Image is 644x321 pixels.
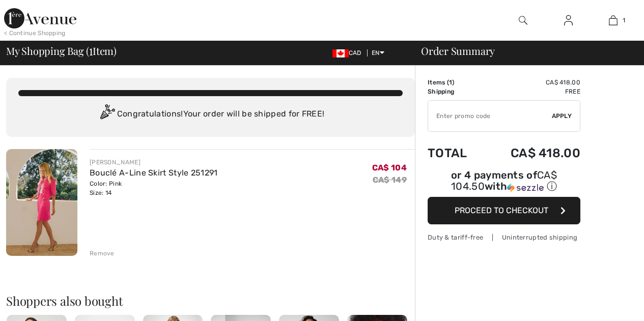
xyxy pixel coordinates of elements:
[591,14,635,26] a: 1
[483,78,580,87] td: CA$ 418.00
[6,295,415,307] h2: Shoppers also bought
[18,104,403,125] div: Congratulations! Your order will be shipped for FREE!
[372,49,384,56] span: EN
[90,249,115,258] div: Remove
[507,183,544,192] img: Sezzle
[428,101,552,131] input: Promo code
[564,14,573,26] img: My Info
[90,179,218,197] div: Color: Pink Size: 14
[451,169,557,192] span: CA$ 104.50
[332,49,349,57] img: Canadian Dollar
[483,136,580,170] td: CA$ 418.00
[372,163,407,172] span: CA$ 104
[609,14,618,26] img: My Bag
[332,49,366,56] span: CAD
[519,14,527,26] img: search the website
[90,168,218,178] a: Bouclé A-Line Skirt Style 251291
[97,104,117,125] img: Congratulation2.svg
[428,136,483,170] td: Total
[428,170,580,193] div: or 4 payments of with
[6,149,77,256] img: Bouclé A-Line Skirt Style 251291
[428,197,580,224] button: Proceed to Checkout
[455,206,548,215] span: Proceed to Checkout
[4,8,76,28] img: 1ère Avenue
[373,175,407,185] s: CA$ 149
[428,87,483,96] td: Shipping
[483,87,580,96] td: Free
[552,111,572,121] span: Apply
[89,43,93,56] span: 1
[6,46,117,56] span: My Shopping Bag ( Item)
[409,46,638,56] div: Order Summary
[623,16,625,25] span: 1
[556,14,581,27] a: Sign In
[90,158,218,167] div: [PERSON_NAME]
[449,79,452,86] span: 1
[428,78,483,87] td: Items ( )
[428,232,580,242] div: Duty & tariff-free | Uninterrupted shipping
[4,28,66,38] div: < Continue Shopping
[428,170,580,197] div: or 4 payments ofCA$ 104.50withSezzle Click to learn more about Sezzle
